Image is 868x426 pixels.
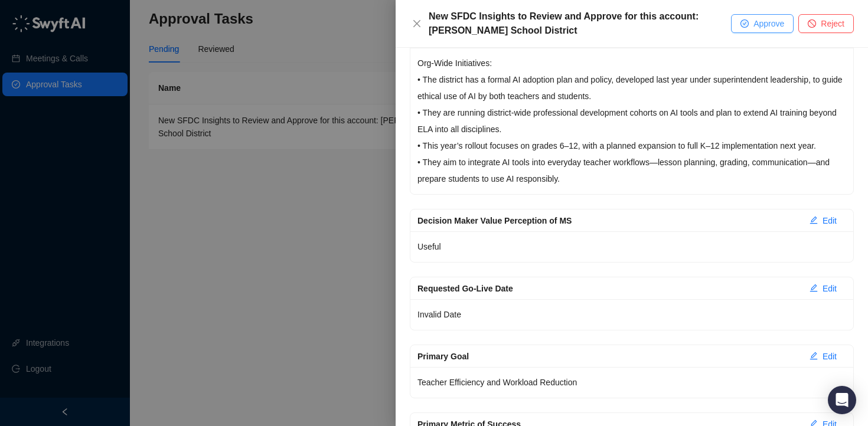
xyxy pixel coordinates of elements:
[800,347,846,366] button: Edit
[410,17,424,31] button: Close
[798,14,854,33] button: Reject
[740,19,749,28] span: check-circle
[429,9,731,38] div: New SFDC Insights to Review and Approve for this account: [PERSON_NAME] School District
[810,284,818,292] span: edit
[810,352,818,360] span: edit
[823,350,837,363] span: Edit
[821,17,844,30] span: Reject
[417,374,846,391] p: Teacher Efficiency and Workload Reduction
[823,214,837,227] span: Edit
[731,14,794,33] button: Approve
[417,306,846,323] p: Invalid Date
[828,386,856,414] div: Open Intercom Messenger
[417,214,800,227] div: Decision Maker Value Perception of MS
[417,350,800,363] div: Primary Goal
[823,282,837,295] span: Edit
[417,282,800,295] div: Requested Go-Live Date
[800,279,846,298] button: Edit
[808,19,816,28] span: stop
[412,19,422,28] span: close
[417,55,846,187] p: Org-Wide Initiatives: • The district has a formal AI adoption plan and policy, developed last yea...
[753,17,784,30] span: Approve
[800,211,846,230] button: Edit
[810,216,818,224] span: edit
[417,238,846,255] p: Useful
